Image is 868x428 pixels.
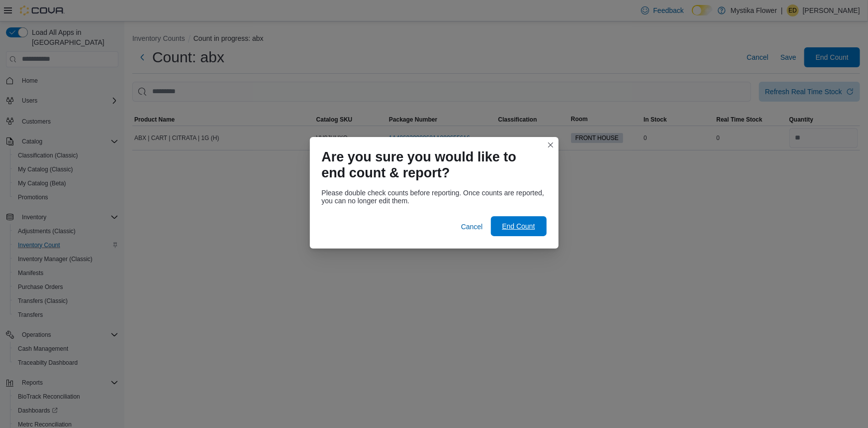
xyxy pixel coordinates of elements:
span: Cancel [461,222,483,232]
button: End Count [491,216,547,236]
div: Please double check counts before reporting. Once counts are reported, you can no longer edit them. [322,189,547,205]
h1: Are you sure you would like to end count & report? [322,149,539,181]
button: Cancel [457,217,487,237]
button: Closes this modal window [545,139,557,151]
span: End Count [502,221,535,231]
